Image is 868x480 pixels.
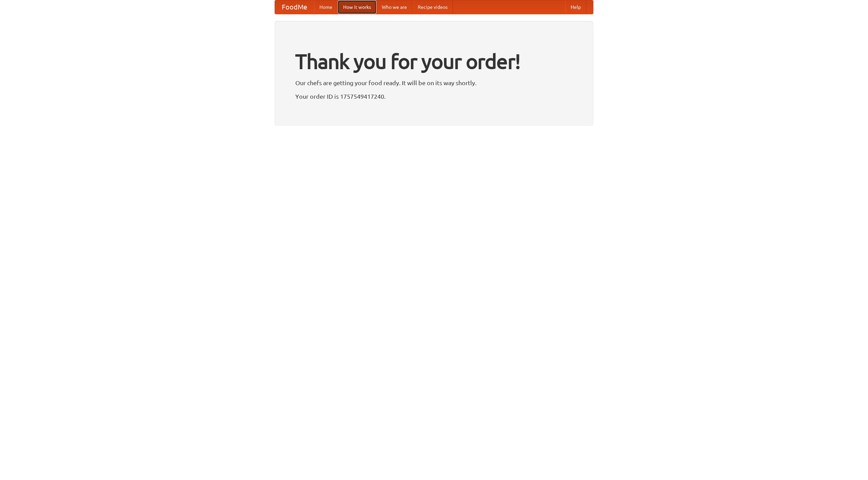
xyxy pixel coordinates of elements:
[412,0,453,14] a: Recipe videos
[295,45,573,78] h1: Thank you for your order!
[295,91,573,101] p: Your order ID is 1757549417240.
[295,78,573,88] p: Our chefs are getting your food ready. It will be on its way shortly.
[314,0,338,14] a: Home
[565,0,586,14] a: Help
[275,0,314,14] a: FoodMe
[338,0,376,14] a: How it works
[376,0,412,14] a: Who we are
